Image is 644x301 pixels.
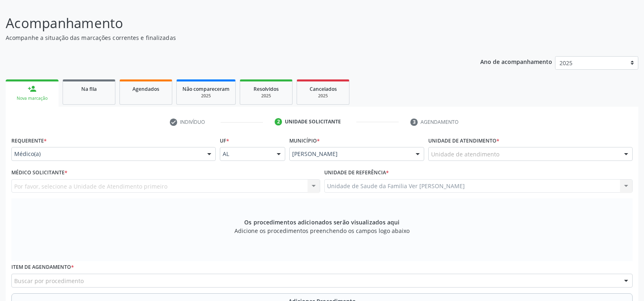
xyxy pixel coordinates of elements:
[11,167,67,179] label: Médico Solicitante
[223,150,269,158] span: AL
[292,150,408,158] span: [PERSON_NAME]
[275,118,282,125] div: 2
[6,33,449,42] p: Acompanhe a situação das marcações correntes e finalizadas
[324,167,389,179] label: Unidade de referência
[431,150,499,158] span: Unidade de atendimento
[428,134,499,147] label: Unidade de atendimento
[28,84,37,93] div: person_add
[81,86,97,92] span: Na fila
[132,86,159,92] span: Agendados
[6,13,449,33] p: Acompanhamento
[234,226,410,235] span: Adicione os procedimentos preenchendo os campos logo abaixo
[310,86,337,92] span: Cancelados
[480,56,552,66] p: Ano de acompanhamento
[303,93,343,99] div: 2025
[182,86,230,92] span: Não compareceram
[11,134,47,147] label: Requerente
[246,93,286,99] div: 2025
[11,95,53,101] div: Nova marcação
[14,150,199,158] span: Médico(a)
[11,261,74,274] label: Item de agendamento
[285,118,341,125] div: Unidade solicitante
[244,218,399,226] span: Os procedimentos adicionados serão visualizados aqui
[182,93,230,99] div: 2025
[220,134,229,147] label: UF
[14,277,84,285] span: Buscar por procedimento
[289,134,320,147] label: Município
[254,86,279,92] span: Resolvidos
